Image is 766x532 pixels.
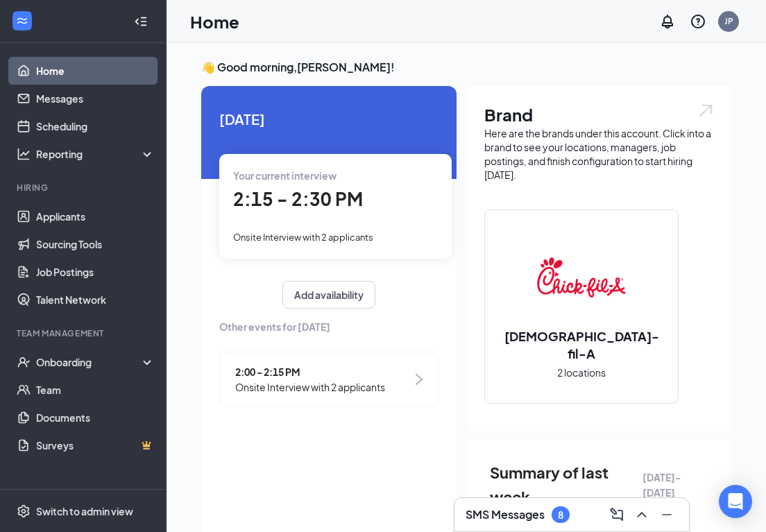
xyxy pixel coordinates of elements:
[233,169,337,182] span: Your current interview
[282,281,375,309] button: Add availability
[537,233,626,322] img: Chick-fil-A
[484,126,715,182] div: Here are the brands under this account. Click into a brand to see your locations, managers, job p...
[36,258,155,286] a: Job Postings
[36,112,155,140] a: Scheduling
[36,147,155,161] div: Reporting
[606,504,628,526] button: ComposeMessage
[485,327,678,362] h2: [DEMOGRAPHIC_DATA]-fil-A
[17,147,31,161] svg: Analysis
[36,57,155,85] a: Home
[36,85,155,112] a: Messages
[484,103,715,126] h1: Brand
[235,379,385,395] span: Onsite Interview with 2 applicants
[724,15,733,27] div: JP
[490,461,642,508] span: Summary of last week
[15,14,29,28] svg: WorkstreamLogo
[690,13,706,30] svg: QuestionInfo
[134,15,148,28] svg: Collapse
[642,470,709,500] span: [DATE] - [DATE]
[36,203,155,230] a: Applicants
[36,504,133,518] div: Switch to admin view
[557,365,606,380] span: 2 locations
[36,431,155,459] a: SurveysCrown
[36,355,143,369] div: Onboarding
[608,506,625,523] svg: ComposeMessage
[17,327,152,339] div: Team Management
[219,108,439,130] span: [DATE]
[201,60,731,75] h3: 👋 Good morning, [PERSON_NAME] !
[633,506,650,523] svg: ChevronUp
[36,230,155,258] a: Sourcing Tools
[656,504,678,526] button: Minimize
[631,504,653,526] button: ChevronUp
[719,485,752,518] div: Open Intercom Messenger
[697,103,715,119] img: open.6027fd2a22e1237b5b06.svg
[658,506,675,523] svg: Minimize
[235,364,385,379] span: 2:00 - 2:15 PM
[17,182,152,194] div: Hiring
[219,319,439,334] span: Other events for [DATE]
[17,355,31,369] svg: UserCheck
[659,13,676,30] svg: Notifications
[233,187,363,210] span: 2:15 - 2:30 PM
[17,504,31,518] svg: Settings
[466,507,545,522] h3: SMS Messages
[233,232,373,243] span: Onsite Interview with 2 applicants
[36,404,155,431] a: Documents
[190,10,239,33] h1: Home
[558,509,563,521] div: 8
[36,286,155,314] a: Talent Network
[36,376,155,404] a: Team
